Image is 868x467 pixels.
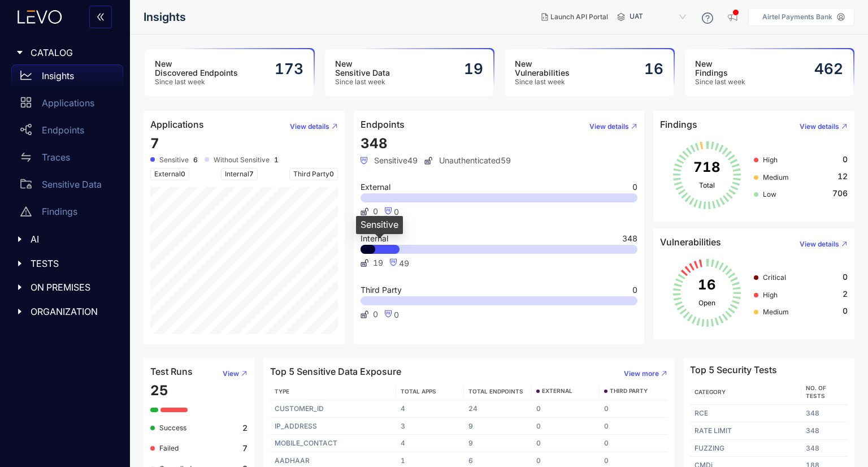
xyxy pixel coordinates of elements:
[356,216,403,234] div: Sensitive
[424,156,511,165] span: Unauthenticated 59
[763,291,778,299] span: High
[660,119,697,129] h4: Findings
[335,78,390,86] span: Since last week
[550,13,608,21] span: Launch API Portal
[11,92,123,119] a: Applications
[150,135,159,152] span: 7
[335,59,390,77] h3: New Sensitive Data
[837,172,848,181] span: 12
[181,170,185,178] span: 0
[622,235,637,243] span: 348
[159,156,189,164] span: Sensitive
[221,168,258,180] span: Internal
[464,418,532,435] td: 9
[289,168,338,180] span: Third Party
[16,308,24,315] span: caret-right
[843,289,848,299] span: 2
[464,435,532,452] td: 9
[16,260,24,267] span: caret-right
[31,306,114,317] span: ORGANIZATION
[468,388,523,395] span: TOTAL ENDPOINTS
[791,118,848,136] button: View details
[7,275,123,299] div: ON PREMISES
[223,370,239,378] span: View
[7,300,123,323] div: ORGANIZATION
[373,310,378,319] span: 0
[399,258,409,268] span: 49
[373,258,383,267] span: 19
[589,123,629,131] span: View details
[695,78,745,86] span: Since last week
[763,308,789,316] span: Medium
[159,444,179,452] span: Failed
[401,388,436,395] span: TOTAL APPS
[42,71,74,81] p: Insights
[610,388,648,395] span: THIRD PARTY
[394,207,399,217] span: 0
[214,156,270,164] span: Without Sensitive
[532,400,600,418] td: 0
[16,49,24,57] span: caret-right
[600,435,667,452] td: 0
[31,282,114,292] span: ON PREMISES
[394,310,399,319] span: 0
[361,119,405,129] h4: Endpoints
[274,156,279,164] b: 1
[144,11,186,24] span: Insights
[600,418,667,435] td: 0
[624,370,659,378] span: View more
[270,366,401,377] h4: Top 5 Sensitive Data Exposure
[532,418,600,435] td: 0
[396,400,464,418] td: 4
[464,400,532,418] td: 24
[7,252,123,275] div: TESTS
[806,384,826,399] span: No. of Tests
[150,168,189,180] span: External
[7,41,123,64] div: CATALOG
[270,418,396,435] td: IP_ADDRESS
[20,152,32,163] span: swap
[695,59,745,77] h3: New Findings
[42,206,77,217] p: Findings
[11,119,123,146] a: Endpoints
[580,118,637,136] button: View details
[800,123,839,131] span: View details
[800,240,839,248] span: View details
[281,118,338,136] button: View details
[690,365,777,375] h4: Top 5 Security Tests
[600,400,667,418] td: 0
[31,234,114,244] span: AI
[159,423,186,432] span: Success
[193,156,198,164] b: 6
[801,422,848,440] td: 348
[532,435,600,452] td: 0
[814,60,843,77] h2: 462
[11,200,123,227] a: Findings
[155,78,238,86] span: Since last week
[515,78,570,86] span: Since last week
[644,60,663,77] h2: 16
[150,366,193,377] h4: Test Runs
[214,365,248,383] button: View
[361,135,388,152] span: 348
[373,207,378,216] span: 0
[20,206,32,217] span: warning
[630,8,688,26] span: UAT
[515,59,570,77] h3: New Vulnerabilities
[42,98,94,108] p: Applications
[150,119,204,129] h4: Applications
[242,423,248,433] b: 2
[542,388,572,395] span: EXTERNAL
[632,183,637,191] span: 0
[270,400,396,418] td: CUSTOMER_ID
[11,173,123,200] a: Sensitive Data
[690,440,801,457] td: FUZZING
[801,405,848,422] td: 348
[329,170,334,178] span: 0
[763,155,778,164] span: High
[270,435,396,452] td: MOBILE_CONTACT
[150,382,168,399] span: 25
[242,444,248,453] b: 7
[11,146,123,173] a: Traces
[290,123,329,131] span: View details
